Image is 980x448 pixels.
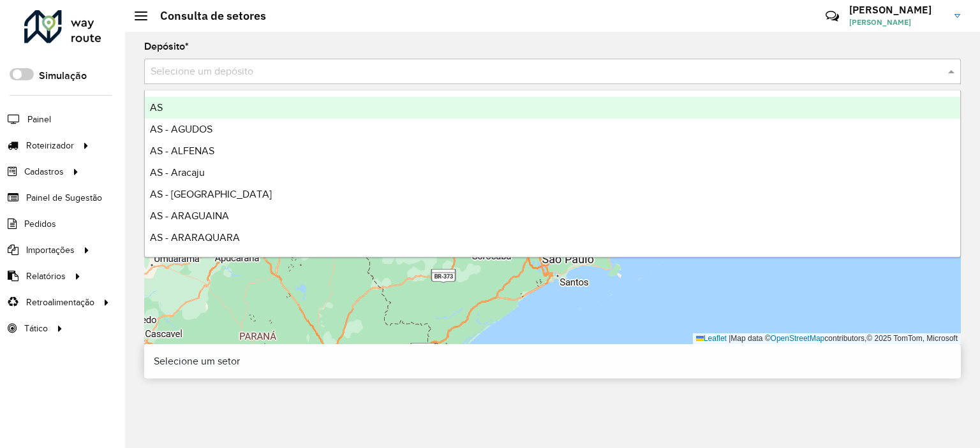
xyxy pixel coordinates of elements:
span: Roteirizador [26,139,74,152]
span: Cadastros [24,165,64,178]
span: Painel de Sugestão [26,191,102,205]
span: AS - AGUDOS [150,124,212,134]
div: Map data © contributors,© 2025 TomTom, Microsoft [693,333,961,344]
span: Retroalimentação [26,296,94,309]
span: AS - [GEOGRAPHIC_DATA] [150,189,272,199]
label: Simulação [39,68,87,83]
span: | [729,334,731,343]
div: Selecione um setor [144,344,961,379]
span: Tático [24,322,48,335]
h2: Consulta de setores [147,9,266,23]
a: OpenStreetMap [771,334,825,343]
span: AS - ARARAQUARA [150,232,240,243]
span: AS - Aracaju [150,167,205,178]
span: AS - ALFENAS [150,145,214,156]
span: AS - ARAGUAINA [150,210,229,221]
h3: [PERSON_NAME] [849,4,945,16]
span: [PERSON_NAME] [849,17,945,28]
a: Leaflet [696,334,727,343]
span: Relatórios [26,270,66,283]
span: AS [150,102,163,113]
a: Contato Rápido [819,3,846,30]
span: Painel [27,113,51,126]
span: Importações [26,243,75,257]
label: Depósito [144,39,189,54]
span: Pedidos [24,217,56,231]
ng-dropdown-panel: Options list [144,90,961,257]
